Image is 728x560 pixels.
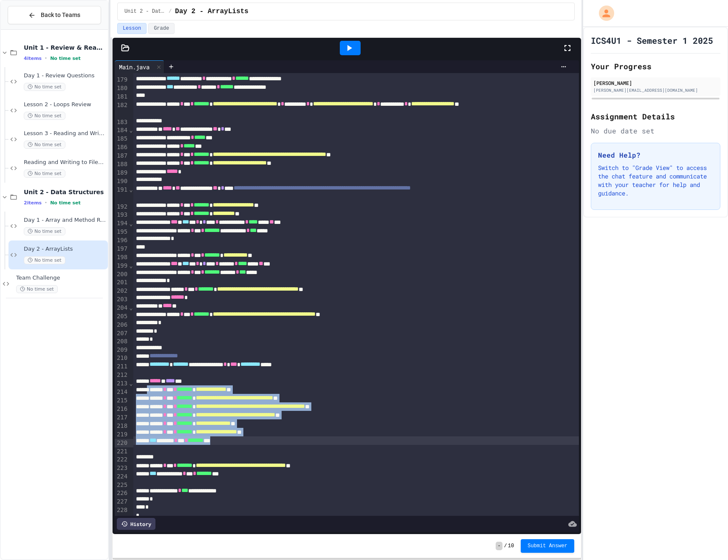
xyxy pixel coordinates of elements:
span: Fold line [129,186,133,193]
div: 208 [115,337,129,346]
div: No due date set [591,126,720,136]
button: Back to Teams [8,6,101,24]
span: Back to Teams [41,11,80,20]
p: Switch to "Grade View" to access the chat feature and communicate with your teacher for help and ... [598,164,713,198]
span: Fold line [129,380,133,387]
span: Fold line [129,304,133,311]
h3: Need Help? [598,150,713,160]
div: 203 [115,295,129,304]
div: 225 [115,481,129,489]
div: 224 [115,472,129,481]
span: No time set [24,227,65,235]
div: 185 [115,135,129,143]
span: Unit 2 - Data Structures [124,8,165,15]
div: 197 [115,245,129,253]
div: 218 [115,422,129,430]
div: 199 [115,262,129,270]
div: 214 [115,388,129,396]
div: History [117,518,155,530]
span: • [45,199,47,206]
span: / [169,8,172,15]
span: Day 2 - ArrayLists [175,6,248,17]
span: No time set [16,285,58,293]
span: Fold line [129,262,133,269]
span: Fold line [129,127,133,133]
div: 216 [115,405,129,413]
div: 195 [115,228,129,236]
span: 10 [508,543,514,549]
div: Main.java [115,60,164,73]
span: Unit 1 - Review & Reading and Writing Files [24,44,106,51]
div: 220 [115,439,129,447]
button: Submit Answer [521,539,574,553]
div: 226 [115,489,129,498]
div: 221 [115,447,129,456]
div: 212 [115,371,129,379]
span: No time set [24,256,65,264]
div: 194 [115,219,129,228]
button: Lesson [117,23,147,34]
div: 207 [115,329,129,338]
div: 181 [115,93,129,101]
div: 190 [115,177,129,186]
span: Lesson 2 - Loops Review [24,101,106,108]
span: Unit 2 - Data Structures [24,188,106,196]
div: 213 [115,379,129,388]
span: Day 1 - Array and Method Review [24,217,106,224]
span: Day 1 - Review Questions [24,72,106,79]
div: 192 [115,203,129,211]
div: 205 [115,312,129,321]
span: No time set [24,170,65,178]
div: 186 [115,143,129,152]
span: Day 2 - ArrayLists [24,246,106,253]
span: No time set [50,56,81,61]
span: Fold line [129,220,133,227]
span: Lesson 3 - Reading and Writing Files [24,130,106,137]
span: 4 items [24,56,42,61]
div: 191 [115,186,129,203]
div: 182 [115,101,129,118]
span: No time set [24,141,65,149]
h2: Your Progress [591,60,720,72]
h2: Assignment Details [591,110,720,122]
div: 198 [115,253,129,262]
span: • [45,55,47,62]
div: 215 [115,396,129,405]
div: [PERSON_NAME][EMAIL_ADDRESS][DOMAIN_NAME] [593,87,718,93]
span: 2 items [24,200,42,206]
div: 210 [115,354,129,362]
div: 211 [115,362,129,371]
span: No time set [24,83,65,91]
span: No time set [50,200,81,206]
div: 200 [115,270,129,279]
div: 183 [115,118,129,127]
div: 229 [115,514,129,523]
span: Team Challenge [16,274,106,282]
div: 193 [115,211,129,219]
div: 219 [115,430,129,439]
div: 196 [115,236,129,245]
div: 202 [115,287,129,295]
div: 223 [115,464,129,472]
div: 227 [115,498,129,506]
div: 187 [115,152,129,160]
span: Submit Answer [528,543,567,549]
div: 206 [115,321,129,329]
div: 184 [115,126,129,135]
span: - [496,542,502,550]
div: 188 [115,160,129,169]
span: Reading and Writing to Files Assignment [24,159,106,166]
div: 180 [115,84,129,93]
div: 217 [115,413,129,422]
div: 228 [115,506,129,515]
div: 204 [115,304,129,312]
span: No time set [24,112,65,120]
div: 201 [115,278,129,287]
div: 222 [115,455,129,464]
div: 189 [115,169,129,177]
div: 209 [115,346,129,354]
div: Main.java [115,62,154,71]
span: / [504,543,507,549]
button: Grade [148,23,175,34]
h1: ICS4U1 - Semester 1 2025 [591,34,713,46]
